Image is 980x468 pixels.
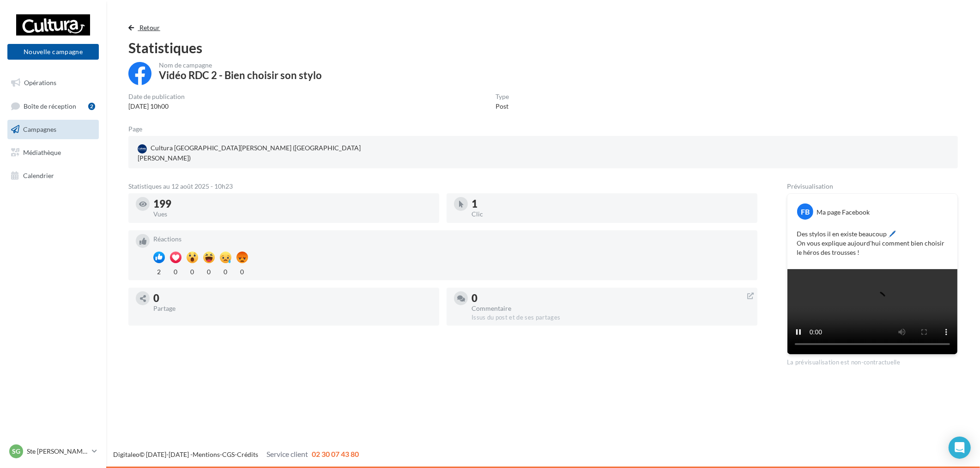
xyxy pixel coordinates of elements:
div: Nom de campagne [159,62,322,68]
div: 0 [153,293,432,303]
span: © [DATE]-[DATE] - - - [113,450,359,458]
a: SG Ste [PERSON_NAME] des Bois [7,443,99,460]
div: Partage [153,305,432,312]
div: Clic [472,211,750,217]
span: 02 30 07 43 80 [312,450,359,458]
p: Des stylos il en existe beaucoup 🖊️ On vous explique aujourd'hui comment bien choisir le héros de... [797,229,948,257]
div: [DATE] 10h00 [128,102,185,111]
div: Réactions [153,236,750,242]
a: Mentions [193,450,220,458]
button: Nouvelle campagne [7,44,99,60]
a: Campagnes [6,120,101,139]
div: 2 [153,265,165,277]
div: 0 [187,265,198,277]
button: Retour [128,22,164,33]
div: Prévisualisation [787,183,958,190]
div: Vues [153,211,432,217]
a: Médiathèque [6,143,101,162]
span: Service client [266,450,308,458]
span: Opérations [24,79,56,86]
a: Opérations [6,73,101,92]
div: 0 [220,265,231,277]
div: 2 [88,103,95,110]
div: Issus du post et de ses partages [472,314,750,322]
div: Page [128,126,150,132]
div: Post [496,102,509,111]
a: CGS [222,450,235,458]
div: Commentaire [472,305,750,312]
div: 0 [236,265,248,277]
span: Boîte de réception [24,102,76,110]
span: SG [12,447,20,456]
span: Médiathèque [23,148,61,156]
span: Retour [139,24,160,31]
div: 0 [472,293,750,303]
a: Crédits [237,450,258,458]
div: Statistiques au 12 août 2025 - 10h23 [128,183,757,190]
div: 0 [203,265,215,277]
div: La prévisualisation est non-contractuelle [787,355,958,367]
a: Digitaleo [113,450,139,458]
div: FB [797,203,813,220]
span: Campagnes [23,125,56,133]
div: Date de publication [128,93,185,100]
p: Ste [PERSON_NAME] des Bois [27,447,88,456]
div: 1 [472,199,750,209]
div: Vidéo RDC 2 - Bien choisir son stylo [159,70,322,80]
span: Calendrier [23,171,54,179]
div: 199 [153,199,432,209]
a: Calendrier [6,166,101,185]
a: Cultura [GEOGRAPHIC_DATA][PERSON_NAME] ([GEOGRAPHIC_DATA][PERSON_NAME]) [136,142,407,165]
div: Open Intercom Messenger [949,437,971,459]
div: Type [496,93,509,100]
div: Ma page Facebook [817,208,870,217]
div: Statistiques [128,41,958,55]
a: Boîte de réception2 [6,96,101,116]
div: 0 [170,265,181,277]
